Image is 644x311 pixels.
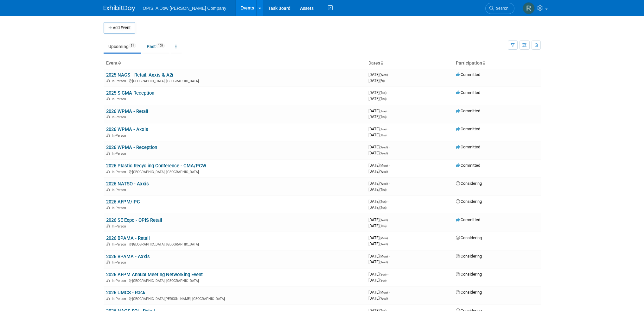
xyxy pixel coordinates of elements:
span: In-Person [112,279,128,283]
a: 2026 WPMA - Retail [106,109,148,114]
span: - [387,272,388,277]
span: In-Person [112,206,128,210]
span: In-Person [112,297,128,301]
span: (Mon) [379,291,388,294]
span: [DATE] [368,187,386,192]
img: In-Person Event [106,188,110,191]
img: Renee Ortner [523,2,535,14]
span: [DATE] [368,205,386,210]
img: In-Person Event [106,79,110,82]
a: 2026 NATSO - Axxis [106,181,149,187]
img: In-Person Event [106,170,110,173]
span: (Mon) [379,164,388,167]
span: [DATE] [368,90,388,95]
th: Event [104,58,366,69]
span: (Wed) [379,260,388,264]
span: [DATE] [368,290,390,295]
span: Considering [456,181,482,186]
span: [DATE] [368,199,388,204]
span: Committed [456,127,480,131]
div: [GEOGRAPHIC_DATA][PERSON_NAME], [GEOGRAPHIC_DATA] [106,296,363,301]
span: In-Person [112,115,128,119]
a: Sort by Participation Type [482,60,485,65]
span: Considering [456,272,482,277]
span: [DATE] [368,133,386,137]
span: 108 [156,43,165,48]
img: In-Person Event [106,279,110,282]
th: Participation [453,58,541,69]
div: [GEOGRAPHIC_DATA], [GEOGRAPHIC_DATA] [106,78,363,83]
span: [DATE] [368,296,388,301]
span: (Wed) [379,152,388,155]
span: [DATE] [368,127,388,131]
img: In-Person Event [106,206,110,209]
span: - [389,217,390,222]
span: [DATE] [368,109,388,113]
img: In-Person Event [106,242,110,246]
span: (Thu) [379,134,386,137]
span: Committed [456,90,480,95]
span: - [387,199,388,204]
img: In-Person Event [106,152,110,155]
span: Considering [456,254,482,258]
span: - [389,235,390,240]
span: Committed [456,217,480,222]
span: (Mon) [379,255,388,258]
span: Considering [456,290,482,295]
img: In-Person Event [106,115,110,118]
span: (Sun) [379,206,386,209]
a: 2026 BPAMA - Retail [106,235,150,241]
span: (Wed) [379,297,388,300]
span: In-Person [112,188,128,192]
span: - [389,72,390,77]
span: (Fri) [379,79,385,83]
span: [DATE] [368,223,386,228]
a: Past108 [142,40,169,53]
span: [DATE] [368,151,388,155]
span: (Wed) [379,170,388,173]
span: - [387,127,388,131]
span: (Tue) [379,128,386,131]
span: In-Person [112,224,128,228]
span: 31 [129,43,136,48]
span: [DATE] [368,96,386,101]
a: Search [485,3,514,14]
a: 2026 WPMA - Axxis [106,127,148,132]
a: 2026 AFPM Annual Meeting Networking Event [106,272,203,277]
span: (Tue) [379,91,386,95]
span: Considering [456,199,482,204]
span: (Wed) [379,242,388,246]
span: [DATE] [368,163,390,168]
img: In-Person Event [106,97,110,100]
a: Sort by Start Date [380,60,383,65]
span: - [387,90,388,95]
span: Committed [456,163,480,168]
span: - [389,181,390,186]
span: - [387,109,388,113]
span: (Wed) [379,218,388,222]
img: ExhibitDay [104,5,135,12]
span: [DATE] [368,169,388,174]
a: 2026 SE Expo - OPIS Retail [106,217,162,223]
span: (Tue) [379,109,386,113]
span: [DATE] [368,72,390,77]
span: In-Person [112,152,128,156]
span: In-Person [112,79,128,83]
span: In-Person [112,170,128,174]
button: Add Event [104,22,135,34]
a: 2025 NACS - Retail, Axxis & A2i [106,72,173,78]
th: Dates [366,58,453,69]
span: In-Person [112,134,128,138]
span: In-Person [112,242,128,246]
span: (Thu) [379,224,386,228]
span: [DATE] [368,145,390,149]
img: In-Person Event [106,260,110,264]
a: 2026 WPMA - Reception [106,145,157,150]
span: (Mon) [379,236,388,240]
span: (Sun) [379,273,386,276]
span: (Thu) [379,188,386,191]
span: [DATE] [368,241,388,246]
span: In-Person [112,260,128,264]
a: Sort by Event Name [118,60,121,65]
span: [DATE] [368,235,390,240]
